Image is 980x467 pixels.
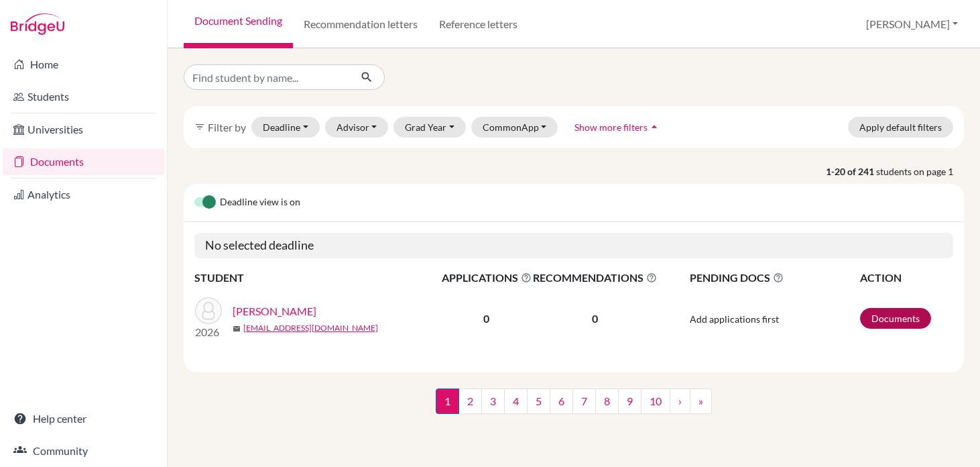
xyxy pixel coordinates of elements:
span: mail [233,325,241,333]
a: Community [3,437,164,464]
a: Universities [3,116,164,143]
span: Add applications first [690,313,779,325]
a: Help center [3,405,164,432]
img: Bridge-U [11,13,64,35]
h5: No selected deadline [194,233,953,258]
img: Abadjiev, Stefan [195,297,222,324]
button: Apply default filters [848,117,953,138]
span: students on page 1 [876,164,964,178]
nav: ... [436,388,712,425]
a: › [670,388,690,414]
a: [PERSON_NAME] [233,303,316,319]
button: Grad Year [393,117,466,138]
span: Filter by [208,121,246,134]
p: 2026 [195,324,222,340]
a: 7 [572,388,596,414]
th: STUDENT [194,269,441,287]
a: 10 [641,388,670,414]
a: 6 [550,388,573,414]
a: Students [3,83,164,110]
a: Documents [3,148,164,175]
span: RECOMMENDATIONS [533,270,657,286]
span: Deadline view is on [220,195,300,211]
a: Analytics [3,181,164,208]
a: 4 [504,388,528,414]
span: Show more filters [574,121,648,133]
a: » [690,388,712,414]
button: Deadline [251,117,320,138]
button: Show more filtersarrow_drop_up [563,117,672,138]
span: PENDING DOCS [690,270,859,286]
i: arrow_drop_up [648,120,661,134]
strong: 1-20 of 241 [826,164,876,178]
input: Find student by name... [184,64,350,90]
button: CommonApp [471,117,558,138]
a: 9 [618,388,641,414]
p: 0 [533,311,657,327]
a: [EMAIL_ADDRESS][DOMAIN_NAME] [243,322,378,334]
span: APPLICATIONS [442,270,532,286]
a: 8 [595,388,619,414]
span: 1 [436,388,459,414]
button: Advisor [325,117,389,138]
b: 0 [483,312,489,325]
a: Documents [860,308,931,329]
a: 5 [527,388,550,414]
th: ACTION [859,269,953,287]
a: 3 [481,388,505,414]
a: 2 [458,388,482,414]
a: Home [3,51,164,78]
i: filter_list [194,121,205,132]
button: [PERSON_NAME] [860,11,964,37]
